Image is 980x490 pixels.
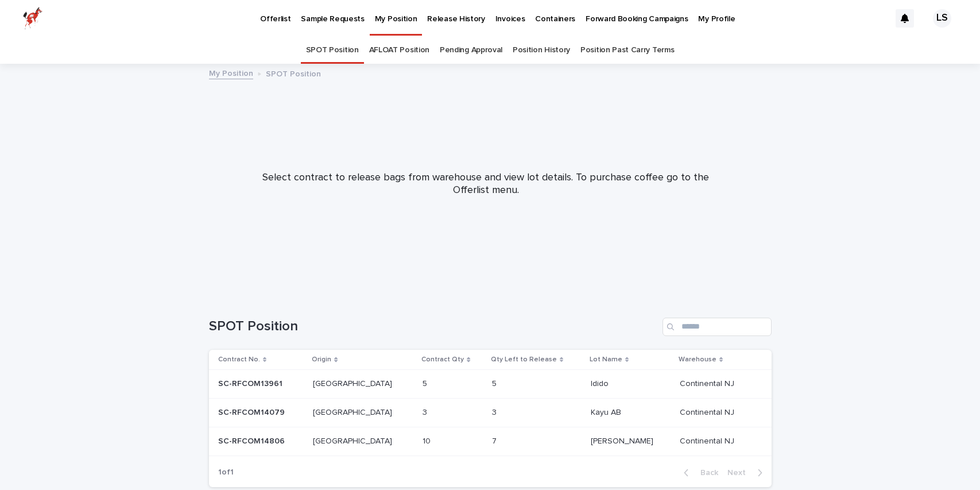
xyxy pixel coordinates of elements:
p: Idido [591,377,611,389]
a: AFLOAT Position [369,37,429,64]
p: Continental NJ [680,377,737,389]
p: SC-RFCOM14079 [218,406,287,418]
img: zttTXibQQrCfv9chImQE [23,7,42,30]
tr: SC-RFCOM14806SC-RFCOM14806 [GEOGRAPHIC_DATA][GEOGRAPHIC_DATA] 1010 77 [PERSON_NAME][PERSON_NAME] ... [209,427,772,456]
p: Continental NJ [680,434,737,446]
a: SPOT Position [306,37,359,64]
p: 5 [423,377,429,389]
tr: SC-RFCOM13961SC-RFCOM13961 [GEOGRAPHIC_DATA][GEOGRAPHIC_DATA] 55 55 IdidoIdido Continental NJCont... [209,370,772,399]
h1: SPOT Position [209,318,658,335]
button: Back [675,468,723,478]
a: Position Past Carry Terms [580,37,674,64]
a: Pending Approval [440,37,502,64]
input: Search [663,318,772,336]
p: SC-RFCOM13961 [218,377,285,389]
p: Select contract to release bags from warehouse and view lot details. To purchase coffee go to the... [256,172,715,196]
p: [GEOGRAPHIC_DATA] [313,377,394,389]
button: Next [723,468,772,478]
p: Lot Name [590,353,622,366]
p: 10 [423,434,433,446]
p: Origin [312,353,331,366]
p: Contract Qty [421,353,464,366]
p: 5 [492,377,499,389]
p: Kayu AB [591,406,623,418]
span: Next [727,469,753,477]
p: 7 [492,434,499,446]
span: Back [694,469,718,477]
p: Qty Left to Release [491,353,557,366]
a: Position History [513,37,570,64]
p: [GEOGRAPHIC_DATA] [313,434,394,446]
p: 3 [492,406,499,418]
p: SPOT Position [266,67,321,79]
p: Continental NJ [680,406,737,418]
p: 1 of 1 [209,458,243,487]
p: Warehouse [679,353,716,366]
p: Contract No. [218,353,260,366]
p: [GEOGRAPHIC_DATA] [313,406,394,418]
div: LS [933,9,951,28]
a: My Position [209,66,253,79]
tr: SC-RFCOM14079SC-RFCOM14079 [GEOGRAPHIC_DATA][GEOGRAPHIC_DATA] 33 33 Kayu ABKayu AB Continental NJ... [209,398,772,427]
p: 3 [423,406,429,418]
p: [PERSON_NAME] [591,434,656,446]
p: SC-RFCOM14806 [218,434,287,446]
